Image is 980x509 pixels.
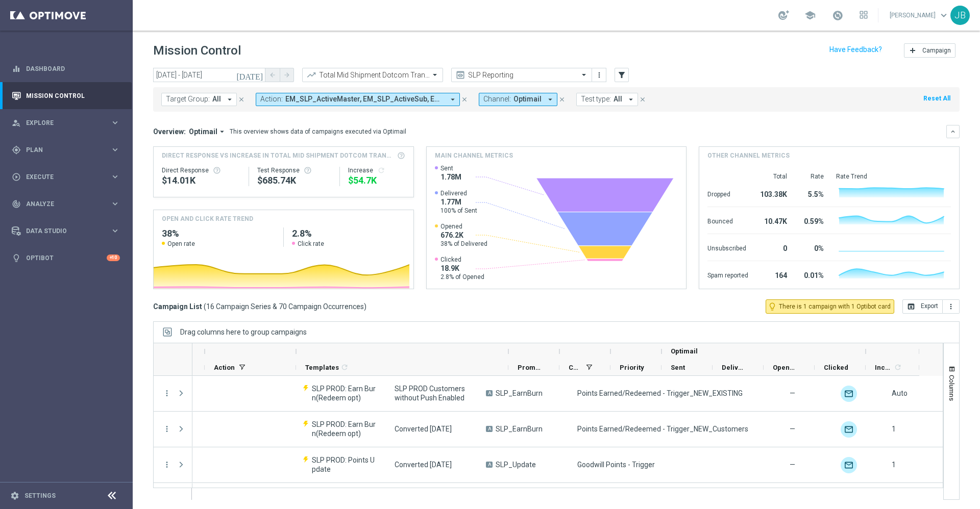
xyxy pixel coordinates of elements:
[110,118,120,128] i: keyboard_arrow_right
[479,93,557,106] button: Channel: Optimail arrow_drop_down
[949,128,957,135] i: keyboard_arrow_down
[12,199,21,209] i: track_changes
[451,68,592,82] ng-select: SLP Reporting
[11,146,120,154] button: gps_fixed Plan keyboard_arrow_right
[707,212,748,228] div: Bounced
[154,412,192,447] div: Press SPACE to select this row.
[620,364,644,371] span: Priority
[638,94,647,105] button: close
[12,145,21,155] i: gps_fixed
[162,227,275,240] h2: 38%
[486,390,493,396] span: A
[799,212,824,228] div: 0.59%
[11,200,120,208] button: track_changes Analyze keyboard_arrow_right
[841,386,857,402] img: Optimail
[761,266,787,283] div: 164
[162,174,240,187] div: $14,010
[162,389,171,398] button: more_vert
[761,239,787,256] div: 0
[841,421,857,438] img: Optimail
[312,455,377,474] span: SLP PROD: Points Update
[460,94,469,105] button: close
[496,460,536,469] span: SLP_Update
[617,70,626,80] i: filter_alt
[595,71,603,79] i: more_vert
[576,93,638,106] button: Test type: All arrow_drop_down
[904,43,955,58] button: add Campaign
[10,491,19,500] i: settings
[11,119,120,127] div: person_search Explore keyboard_arrow_right
[615,68,629,82] button: filter_alt
[841,457,857,473] img: Optimail
[12,172,21,182] i: play_circle_outline
[26,201,110,207] span: Analyze
[909,46,917,55] i: add
[26,55,120,82] a: Dashboard
[707,151,790,160] h4: Other channel metrics
[26,147,110,153] span: Plan
[671,347,698,355] span: Optimail
[110,199,120,209] i: keyboard_arrow_right
[440,189,477,197] span: Delivered
[790,460,795,469] span: —
[11,92,120,100] button: Mission Control
[892,461,896,469] span: 1
[162,151,394,160] span: Direct Response VS Increase In Total Mid Shipment Dotcom Transaction Amount
[947,302,955,311] i: more_vert
[12,145,110,155] div: Plan
[154,447,192,483] div: Press SPACE to select this row.
[829,46,882,53] input: Have Feedback?
[26,174,110,180] span: Execute
[496,389,543,398] span: SLP_EarnBurn
[546,95,555,104] i: arrow_drop_down
[280,68,294,82] button: arrow_forward
[12,118,110,128] div: Explore
[440,172,461,182] span: 1.78M
[804,10,816,21] span: school
[167,240,195,248] span: Open rate
[938,10,949,21] span: keyboard_arrow_down
[162,214,253,223] h4: OPEN AND CLICK RATE TREND
[11,254,120,262] button: lightbulb Optibot +10
[440,264,484,273] span: 18.9K
[204,302,206,311] span: (
[306,70,316,80] i: trending_up
[395,460,452,469] span: Converted Today
[395,424,452,434] span: Converted Today
[107,254,120,261] div: +10
[577,389,743,398] span: Points Earned/Redeemed - Trigger_NEW_EXISTING
[348,166,405,174] div: Increase
[950,6,970,25] div: JB
[11,173,120,181] button: play_circle_outline Execute keyboard_arrow_right
[12,64,21,73] i: equalizer
[230,127,406,136] div: This overview shows data of campaigns executed via Optimail
[377,166,385,174] i: refresh
[892,362,902,373] span: Calculate column
[238,96,245,103] i: close
[110,145,120,155] i: keyboard_arrow_right
[799,172,824,181] div: Rate
[799,266,824,283] div: 0.01%
[212,95,221,104] span: All
[440,256,484,264] span: Clicked
[312,420,377,438] span: SLP PROD: Earn Burn(Redeem opt)
[285,95,444,104] span: EM_SLP_ActiveMaster EM_SLP_ActiveSub EM_SLP_Anniversary EM_SLP_BPCs + 33 more
[892,389,908,397] span: Auto
[440,240,487,248] span: 38% of Delivered
[922,47,951,54] span: Campaign
[513,95,542,104] span: Optimail
[12,82,120,109] div: Mission Control
[153,68,265,82] input: Select date range
[779,302,891,311] span: There is 1 campaign with 1 Optibot card
[162,424,171,434] button: more_vert
[448,95,457,104] i: arrow_drop_down
[236,70,264,80] i: [DATE]
[12,172,110,182] div: Execute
